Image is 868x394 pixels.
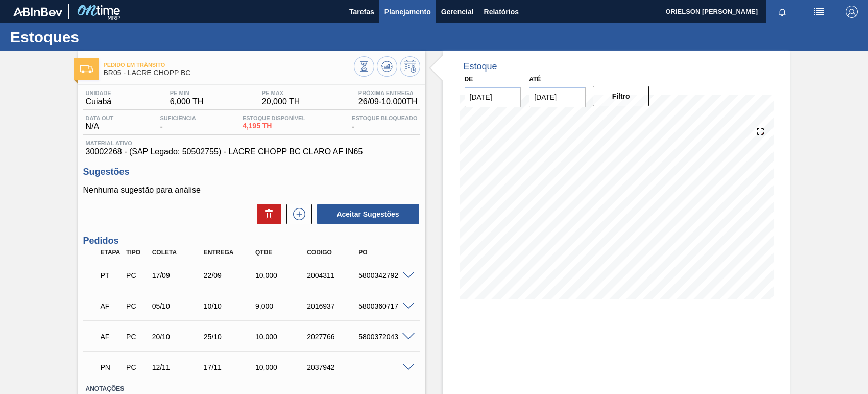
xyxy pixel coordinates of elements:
div: 17/11/2025 [201,363,258,372]
button: Programar Estoque [400,56,420,77]
div: N/A [83,115,116,131]
button: Aceitar Sugestões [317,204,419,224]
span: Estoque Disponível [243,115,305,121]
div: 22/09/2025 [201,271,258,280]
span: 30002268 - (SAP Legado: 50502755) - LACRE CHOPP BC CLARO AF IN65 [86,147,418,156]
span: Próxima Entrega [358,90,418,96]
div: Nova sugestão [281,204,312,224]
p: PT [101,271,122,280]
div: Etapa [98,249,124,256]
span: Suficiência [160,115,196,121]
h3: Sugestões [83,167,420,177]
span: Relatórios [484,6,519,18]
div: Coleta [150,249,207,256]
div: 5800342792 [356,271,413,280]
div: 10,000 [253,333,310,341]
div: Pedido de Compra [124,363,150,372]
div: 25/10/2025 [201,333,258,341]
div: 9,000 [253,302,310,310]
div: 20/10/2025 [150,333,207,341]
span: Gerencial [441,6,474,18]
div: 05/10/2025 [150,302,207,310]
div: Pedido em Negociação [98,356,124,379]
div: PO [356,249,413,256]
span: 20,000 TH [262,97,300,106]
div: Aguardando Faturamento [98,295,124,317]
span: Planejamento [384,6,431,18]
div: 10,000 [253,363,310,372]
p: AF [101,302,122,310]
span: Unidade [86,90,112,96]
div: Aceitar Sugestões [312,203,420,225]
span: 6,000 TH [170,97,204,106]
h1: Estoques [10,31,191,43]
img: TNhmsLtSVTkK8tSr43FrP2fwEKptu5GPRR3wAAAABJRU5ErkJggg== [13,7,62,16]
img: Ícone [80,65,93,73]
span: Pedido em Trânsito [104,62,354,68]
p: AF [101,333,122,341]
h3: Pedidos [83,236,420,246]
div: Código [304,249,361,256]
div: Aguardando Faturamento [98,326,124,348]
span: 4,195 TH [243,122,305,130]
div: 5800372043 [356,333,413,341]
button: Visão Geral dos Estoques [354,56,374,77]
span: BR05 - LACRE CHOPP BC [104,69,354,77]
span: PE MAX [262,90,300,96]
label: Até [529,76,541,83]
input: dd/mm/yyyy [529,87,586,107]
button: Filtro [593,86,649,106]
p: Nenhuma sugestão para análise [83,186,420,195]
p: PN [101,363,122,372]
div: Excluir Sugestões [252,204,281,224]
div: 10,000 [253,271,310,280]
div: Pedido em Trânsito [98,264,124,287]
div: Estoque [464,61,497,72]
div: - [157,115,198,131]
div: Pedido de Compra [124,302,150,310]
div: Tipo [124,249,150,256]
input: dd/mm/yyyy [465,87,521,107]
div: Pedido de Compra [124,271,150,280]
img: Logout [846,6,858,18]
div: 12/11/2025 [150,363,207,372]
div: 5800360717 [356,302,413,310]
button: Atualizar Gráfico [377,56,397,77]
span: Cuiabá [86,97,112,106]
div: 2037942 [304,363,361,372]
label: De [465,76,473,83]
div: 2004311 [304,271,361,280]
span: Data out [86,115,114,121]
div: - [349,115,420,131]
span: PE MIN [170,90,204,96]
span: 26/09 - 10,000 TH [358,97,418,106]
button: Notificações [766,5,799,19]
div: 17/09/2025 [150,271,207,280]
span: Estoque Bloqueado [352,115,417,121]
span: Tarefas [349,6,374,18]
div: Pedido de Compra [124,333,150,341]
div: Qtde [253,249,310,256]
div: 10/10/2025 [201,302,258,310]
div: Entrega [201,249,258,256]
div: 2016937 [304,302,361,310]
span: Material ativo [86,140,418,146]
img: userActions [813,6,825,18]
div: 2027766 [304,333,361,341]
